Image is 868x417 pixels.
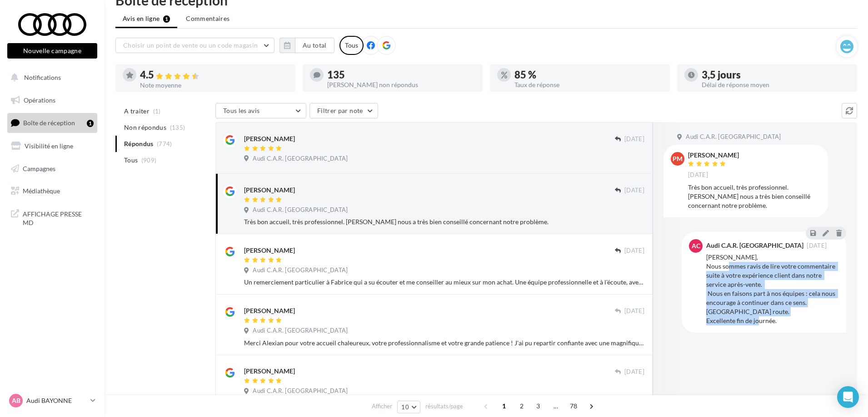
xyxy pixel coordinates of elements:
span: AC [692,241,700,250]
span: Commentaires [186,14,229,23]
p: Audi BAYONNE [26,396,87,405]
a: Boîte de réception1 [5,113,99,132]
div: 135 [327,70,475,80]
div: [PERSON_NAME] [244,134,295,143]
span: Audi C.A.R. [GEOGRAPHIC_DATA] [253,155,348,163]
a: AFFICHAGE PRESSE MD [5,204,99,231]
div: Tous [339,36,364,55]
span: Campagnes [23,164,55,172]
span: AB [12,396,20,405]
span: Audi C.A.R. [GEOGRAPHIC_DATA] [253,206,348,214]
button: Au total [279,38,334,53]
div: Audi C.A.R. [GEOGRAPHIC_DATA] [706,242,803,249]
span: Non répondus [124,123,166,132]
div: 3,5 jours [702,70,850,80]
a: AB Audi BAYONNE [7,392,97,409]
button: Tous les avis [215,103,306,118]
span: Opérations [24,96,55,104]
div: Très bon accueil, très professionnel. [PERSON_NAME] nous a très bien conseillé concernant notre p... [244,217,644,226]
span: [DATE] [807,243,827,249]
span: Tous les avis [223,107,260,114]
a: Opérations [5,91,99,110]
span: (1) [153,108,161,115]
span: 78 [566,399,581,413]
div: Très bon accueil, très professionnel. [PERSON_NAME] nous a très bien conseillé concernant notre p... [688,183,821,210]
div: Merci Alexian pour votre accueil chaleureux, votre professionnalisme et votre grande patience ! J... [244,339,644,348]
span: [DATE] [624,135,644,143]
div: 4.5 [140,70,288,80]
span: [DATE] [624,186,644,195]
div: [PERSON_NAME] [244,246,295,255]
button: Notifications [5,68,95,87]
span: 2 [514,399,529,413]
div: 1 [87,120,94,127]
span: Notifications [24,74,61,81]
div: Délai de réponse moyen [702,82,850,88]
span: Audi C.A.R. [GEOGRAPHIC_DATA] [253,327,348,335]
div: Note moyenne [140,82,288,88]
button: Filtrer par note [309,103,378,118]
div: [PERSON_NAME] [688,152,739,158]
span: [DATE] [688,171,708,179]
div: [PERSON_NAME] [244,186,295,195]
button: Choisir un point de vente ou un code magasin [115,38,274,53]
span: (135) [170,124,185,131]
a: Campagnes [5,159,99,178]
span: [DATE] [624,368,644,376]
span: Choisir un point de vente ou un code magasin [123,41,258,49]
span: 3 [531,399,545,413]
span: 1 [497,399,511,413]
button: Nouvelle campagne [7,43,97,59]
div: 85 % [514,70,663,80]
span: Boîte de réception [23,119,75,127]
span: Tous [124,156,138,165]
span: Audi C.A.R. [GEOGRAPHIC_DATA] [253,266,348,275]
button: Au total [295,38,334,53]
span: résultats/page [425,402,463,411]
span: Visibilité en ligne [25,142,73,150]
span: Audi C.A.R. [GEOGRAPHIC_DATA] [253,387,348,395]
span: ... [549,399,563,413]
div: Open Intercom Messenger [837,386,859,408]
span: [DATE] [624,307,644,315]
span: 10 [401,403,409,411]
span: Audi C.A.R. [GEOGRAPHIC_DATA] [686,133,781,141]
div: [PERSON_NAME] [244,367,295,376]
span: PM [673,154,683,163]
span: (909) [141,157,157,164]
span: A traiter [124,107,150,116]
div: Un remerciement particulier à Fabrice qui a su écouter et me conseiller au mieux sur mon achat. U... [244,278,644,287]
span: Médiathèque [23,187,60,195]
div: [PERSON_NAME] [244,306,295,315]
div: [PERSON_NAME], Nous sommes ravis de lire votre commentaire suite à votre expérience client dans n... [706,253,839,325]
span: Afficher [372,402,392,411]
span: AFFICHAGE PRESSE MD [23,208,94,227]
a: Médiathèque [5,182,99,201]
div: [PERSON_NAME] non répondus [327,82,475,88]
span: [DATE] [624,247,644,255]
button: 10 [397,401,420,413]
a: Visibilité en ligne [5,137,99,156]
div: Taux de réponse [514,82,663,88]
